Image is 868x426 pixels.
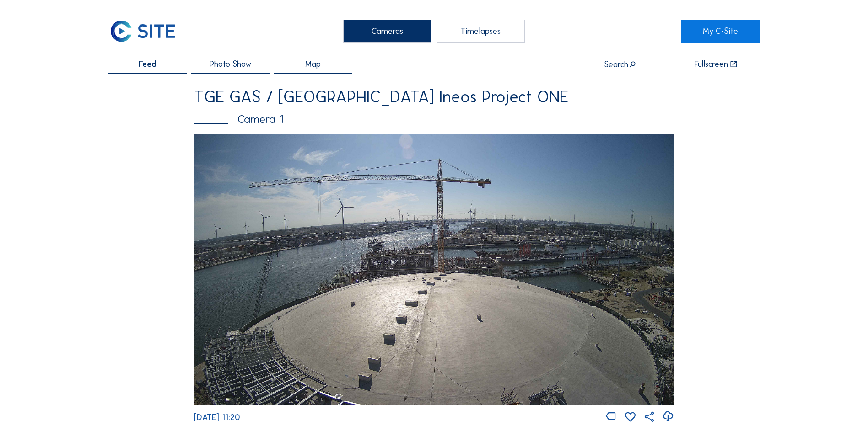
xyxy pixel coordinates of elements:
span: Map [305,60,321,68]
img: C-SITE Logo [108,20,177,43]
a: My C-Site [681,20,760,43]
div: Camera 1 [194,113,674,125]
span: Photo Show [210,60,251,68]
a: C-SITE Logo [108,20,187,43]
img: Image [194,134,674,404]
div: Timelapses [437,20,525,43]
span: [DATE] 11:20 [194,412,240,422]
div: Cameras [343,20,431,43]
div: TGE GAS / [GEOGRAPHIC_DATA] Ineos Project ONE [194,89,674,105]
div: Fullscreen [695,60,728,69]
span: Feed [139,60,156,68]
